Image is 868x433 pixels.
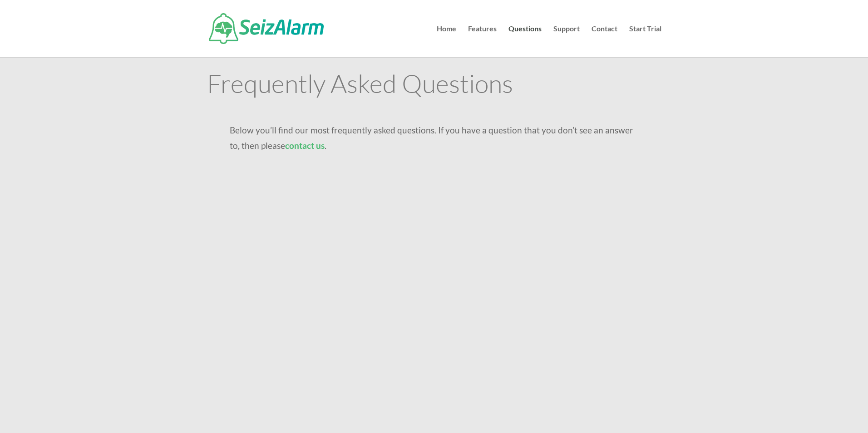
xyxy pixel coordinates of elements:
[207,70,661,100] h1: Frequently Asked Questions
[553,25,580,57] a: Support
[629,25,661,57] a: Start Trial
[230,123,639,153] p: Below you’ll find our most frequently asked questions. If you have a question that you don’t see ...
[209,13,324,44] img: SeizAlarm
[592,25,617,57] a: Contact
[285,140,325,151] a: contact us
[468,25,497,57] a: Features
[437,25,456,57] a: Home
[508,25,542,57] a: Questions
